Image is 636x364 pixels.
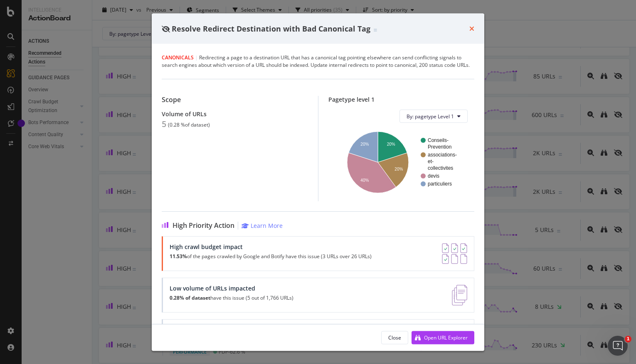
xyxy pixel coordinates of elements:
text: et- [428,159,434,164]
div: 5 [162,119,166,129]
div: Learn More [251,222,283,230]
p: of the pages crawled by Google and Botify have this issue (3 URLs over 26 URLs) [170,254,372,259]
div: eye-slash [162,25,170,32]
span: Resolve Redirect Destination with Bad Canonical Tag [172,23,370,33]
text: 20% [394,167,403,171]
text: particuliers [428,181,452,187]
div: Pagetype level 1 [328,96,475,103]
text: 20% [387,142,395,147]
img: AY0oso9MOvYAAAAASUVORK5CYII= [442,243,467,264]
text: 20% [360,142,369,147]
text: devis [428,173,439,179]
text: collectivites [428,165,453,171]
span: By: pagetype Level 1 [407,112,454,120]
div: High crawl budget impact [170,243,372,250]
div: Open URL Explorer [424,334,468,341]
text: Prevention [428,144,451,150]
span: | [195,54,198,61]
div: modal [152,13,484,351]
span: High Priority Action [173,222,234,230]
div: Redirecting a page to a destination URL that has a canonical tag pointing elsewhere can send conf... [162,54,474,69]
strong: 0.28% of dataset [170,294,210,301]
text: 40% [360,178,369,183]
svg: A chart. [335,129,465,195]
div: Close [388,334,401,341]
text: Conseils- [428,137,449,143]
button: By: pagetype Level 1 [399,110,468,123]
div: Scope [162,96,308,104]
button: Open URL Explorer [412,331,474,344]
span: 1 [625,336,631,342]
img: Equal [374,29,377,31]
div: times [469,23,474,34]
div: ( 0.28 % of dataset ) [168,122,210,128]
p: have this issue (5 out of 1,766 URLs) [170,295,293,301]
a: Learn More [242,222,283,230]
text: associations- [428,152,457,158]
iframe: Intercom live chat [608,336,628,356]
div: Low volume of URLs impacted [170,285,293,292]
strong: 11.53% [170,253,187,260]
div: Volume of URLs [162,110,308,117]
img: e5DMFwAAAABJRU5ErkJggg== [452,285,467,305]
button: Close [381,331,408,344]
span: Canonicals [162,54,194,61]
